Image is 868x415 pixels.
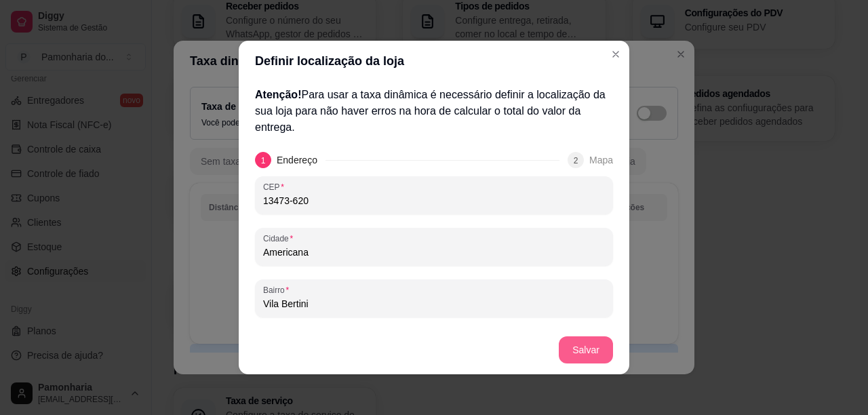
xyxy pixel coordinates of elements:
[255,87,613,136] p: Para usar a taxa dinâmica é necessário definir a localização da sua loja para não haver erros na ...
[263,233,298,244] label: Cidade
[277,152,325,168] div: Endereço
[605,43,627,65] button: Close
[263,181,289,193] label: CEP
[559,336,613,363] button: Salvar
[263,194,605,207] input: CEP
[261,156,266,165] span: 1
[263,297,605,311] input: Bairro
[255,89,301,100] span: Atenção!
[263,245,605,259] input: Cidade
[263,284,294,296] label: Bairro
[574,156,578,165] span: 2
[239,41,629,81] header: Definir localização da loja
[589,152,613,168] div: Mapa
